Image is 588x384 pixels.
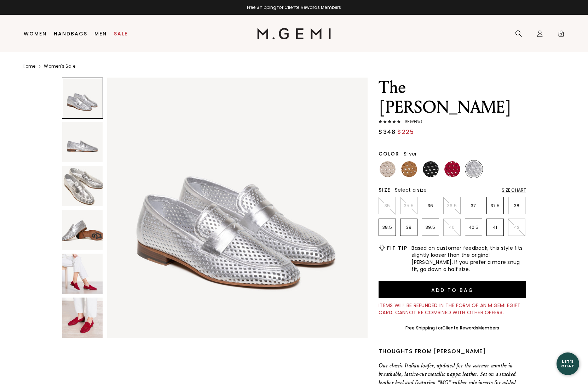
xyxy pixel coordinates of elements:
[379,187,391,193] h2: Size
[502,187,526,193] div: Size Chart
[62,298,103,338] img: The Sacca Donna Lattice
[405,325,499,331] div: Free Shipping for Members
[400,119,422,124] span: 9 Review s
[558,32,565,39] span: 3
[387,245,407,251] h2: Fit Tip
[508,203,525,209] p: 38
[257,28,331,39] img: M.Gemi
[444,225,460,230] p: 40
[423,161,439,177] img: Black
[379,225,396,230] p: 38.5
[444,161,460,177] img: Sunset Red
[379,78,526,117] h1: The [PERSON_NAME]
[379,203,396,209] p: 35
[379,119,526,125] a: 9Reviews
[395,186,427,193] span: Select a size
[487,203,503,209] p: 37.5
[442,325,479,331] a: Cliente Rewards
[466,161,482,177] img: Silver
[379,128,396,136] span: $348
[422,203,439,209] p: 36
[400,225,417,230] p: 39
[411,244,526,273] span: Based on customer feedback, this style fits slightly looser than the original [PERSON_NAME]. If y...
[62,210,103,250] img: The Sacca Donna Lattice
[397,128,414,136] span: $225
[379,281,526,298] button: Add to Bag
[62,254,103,294] img: The Sacca Donna Lattice
[400,203,417,209] p: 35.5
[54,31,87,36] a: Handbags
[508,225,525,230] p: 42
[23,63,35,69] a: Home
[444,203,460,209] p: 36.5
[62,122,103,162] img: The Sacca Donna Lattice
[404,150,417,157] span: Silver
[62,166,103,206] img: The Sacca Donna Lattice
[44,63,75,69] a: Women's Sale
[465,203,482,209] p: 37
[380,161,396,177] img: Light Beige
[379,302,526,316] div: Items will be refunded in the form of an M.Gemi eGift Card. Cannot be combined with other offers.
[401,161,417,177] img: Luggage
[422,225,439,230] p: 39.5
[114,31,128,36] a: Sale
[379,151,399,157] h2: Color
[465,225,482,230] p: 40.5
[107,78,368,338] img: The Sacca Donna Lattice
[557,359,579,368] div: Let's Chat
[24,31,47,36] a: Women
[379,347,526,356] div: Thoughts from [PERSON_NAME]
[487,225,503,230] p: 41
[94,31,107,36] a: Men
